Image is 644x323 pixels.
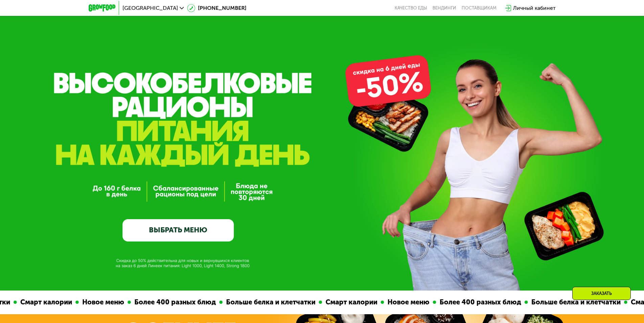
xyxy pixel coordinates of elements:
div: Смарт калории [310,297,369,307]
div: поставщикам [462,5,496,11]
a: ВЫБРАТЬ МЕНЮ [123,219,234,241]
span: [GEOGRAPHIC_DATA] [123,5,178,11]
div: Больше белка и клетчатки [516,297,612,307]
div: Заказать [572,287,631,300]
a: [PHONE_NUMBER] [187,4,246,12]
div: Больше белка и клетчатки [210,297,307,307]
div: Личный кабинет [513,4,556,12]
div: Новое меню [67,297,115,307]
div: Более 400 разных блюд [119,297,207,307]
div: Смарт калории [5,297,63,307]
a: Вендинги [432,5,456,11]
div: Новое меню [372,297,421,307]
div: Более 400 разных блюд [424,297,512,307]
a: Качество еды [395,5,427,11]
